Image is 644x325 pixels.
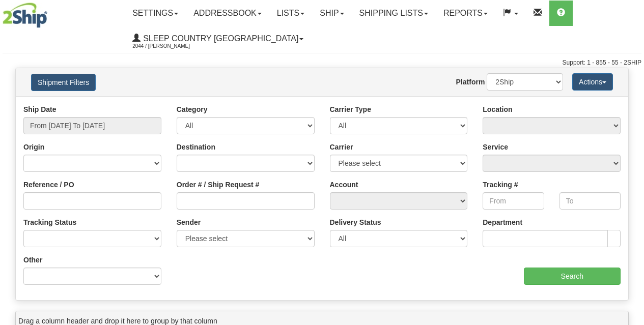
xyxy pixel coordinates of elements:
span: 2044 / [PERSON_NAME] [132,41,209,51]
span: Sleep Country [GEOGRAPHIC_DATA] [141,34,298,43]
label: Delivery Status [330,217,381,227]
label: Sender [177,217,201,227]
a: Sleep Country [GEOGRAPHIC_DATA] 2044 / [PERSON_NAME] [125,26,311,51]
label: Destination [177,142,215,152]
input: To [559,192,621,210]
label: Carrier Type [330,104,371,114]
a: Settings [125,1,186,26]
label: Origin [23,142,44,152]
img: logo2044.jpg [3,3,47,28]
button: Actions [572,73,613,91]
a: Ship [312,1,351,26]
iframe: chat widget [621,110,643,214]
button: Shipment Filters [31,74,96,91]
label: Tracking Status [23,217,76,227]
a: Shipping lists [352,1,436,26]
label: Tracking # [483,180,518,190]
a: Lists [269,1,312,26]
label: Order # / Ship Request # [177,180,260,190]
label: Service [483,142,508,152]
div: Support: 1 - 855 - 55 - 2SHIP [3,58,641,67]
a: Addressbook [186,1,269,26]
label: Category [177,104,208,114]
label: Ship Date [23,104,57,114]
label: Other [23,255,42,265]
label: Location [483,104,512,114]
label: Reference / PO [23,180,74,190]
label: Department [483,217,522,227]
label: Account [330,180,358,190]
a: Reports [436,1,495,26]
label: Carrier [330,142,353,152]
label: Platform [456,77,485,87]
input: From [483,192,544,210]
input: Search [524,268,621,285]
